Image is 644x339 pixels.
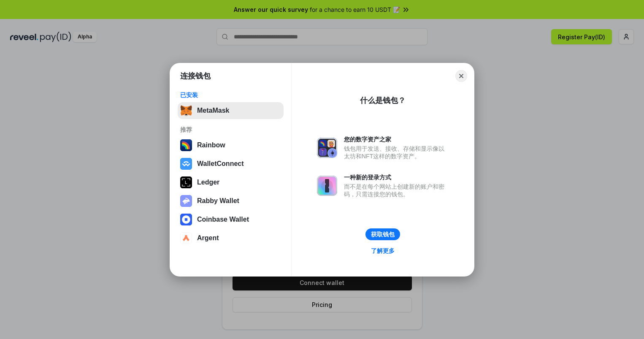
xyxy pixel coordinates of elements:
h1: 连接钱包 [180,71,211,81]
button: Close [455,70,467,82]
div: 而不是在每个网站上创建新的账户和密码，只需连接您的钱包。 [344,183,449,198]
img: svg+xml,%3Csvg%20fill%3D%22none%22%20height%3D%2233%22%20viewBox%3D%220%200%2035%2033%22%20width%... [180,105,192,117]
button: WalletConnect [178,155,284,172]
button: Rainbow [178,137,284,154]
div: 什么是钱包？ [360,95,406,106]
button: 获取钱包 [365,228,400,240]
div: Argent [197,234,219,242]
div: 您的数字资产之家 [344,136,449,143]
img: svg+xml,%3Csvg%20width%3D%2228%22%20height%3D%2228%22%20viewBox%3D%220%200%2028%2028%22%20fill%3D... [180,232,192,244]
img: svg+xml,%3Csvg%20width%3D%2228%22%20height%3D%2228%22%20viewBox%3D%220%200%2028%2028%22%20fill%3D... [180,214,192,225]
img: svg+xml,%3Csvg%20width%3D%22120%22%20height%3D%22120%22%20viewBox%3D%220%200%20120%20120%22%20fil... [180,139,192,151]
img: svg+xml,%3Csvg%20xmlns%3D%22http%3A%2F%2Fwww.w3.org%2F2000%2Fsvg%22%20width%3D%2228%22%20height%3... [180,176,192,188]
img: svg+xml,%3Csvg%20xmlns%3D%22http%3A%2F%2Fwww.w3.org%2F2000%2Fsvg%22%20fill%3D%22none%22%20viewBox... [317,138,337,158]
button: Rabby Wallet [178,193,284,209]
div: WalletConnect [197,160,244,168]
a: 了解更多 [366,245,400,256]
div: 获取钱包 [371,231,395,238]
div: 了解更多 [371,247,395,255]
img: svg+xml,%3Csvg%20width%3D%2228%22%20height%3D%2228%22%20viewBox%3D%220%200%2028%2028%22%20fill%3D... [180,158,192,170]
div: 一种新的登录方式 [344,174,449,181]
div: 钱包用于发送、接收、存储和显示像以太坊和NFT这样的数字资产。 [344,145,449,160]
div: 推荐 [180,126,281,133]
div: 已安装 [180,91,281,99]
button: MetaMask [178,102,284,119]
div: Rainbow [197,141,225,149]
div: Rabby Wallet [197,197,239,205]
div: Ledger [197,179,219,186]
button: Coinbase Wallet [178,211,284,228]
button: Argent [178,230,284,247]
img: svg+xml,%3Csvg%20xmlns%3D%22http%3A%2F%2Fwww.w3.org%2F2000%2Fsvg%22%20fill%3D%22none%22%20viewBox... [180,195,192,207]
div: Coinbase Wallet [197,216,249,223]
div: MetaMask [197,107,229,114]
img: svg+xml,%3Csvg%20xmlns%3D%22http%3A%2F%2Fwww.w3.org%2F2000%2Fsvg%22%20fill%3D%22none%22%20viewBox... [317,176,337,196]
button: Ledger [178,174,284,191]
